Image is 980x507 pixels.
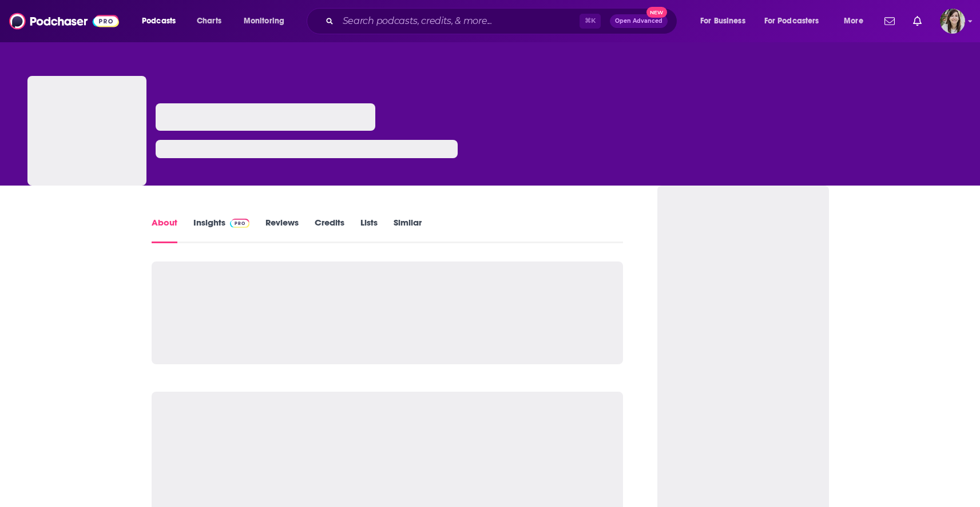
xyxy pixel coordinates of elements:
[394,217,422,243] a: Similar
[908,11,926,31] a: Show notifications dropdown
[692,12,760,30] button: open menu
[197,13,221,29] span: Charts
[189,12,228,30] a: Charts
[338,12,580,30] input: Search podcasts, credits, & more...
[230,219,250,228] img: Podchaser Pro
[9,10,119,32] img: Podchaser - Follow, Share and Rate Podcasts
[615,18,662,24] span: Open Advanced
[844,13,863,29] span: More
[360,217,378,243] a: Lists
[700,13,745,29] span: For Business
[940,9,965,34] button: Show profile menu
[265,217,299,243] a: Reviews
[836,12,878,30] button: open menu
[134,12,191,30] button: open menu
[610,14,668,28] button: Open AdvancedNew
[940,9,965,34] img: User Profile
[142,13,176,29] span: Podcasts
[152,217,177,243] a: About
[315,217,344,243] a: Credits
[646,7,667,18] span: New
[244,13,284,29] span: Monitoring
[580,14,601,29] span: ⌘ K
[757,12,836,30] button: open menu
[193,217,250,243] a: InsightsPodchaser Pro
[318,8,688,34] div: Search podcasts, credits, & more...
[764,13,819,29] span: For Podcasters
[880,11,899,31] a: Show notifications dropdown
[236,12,299,30] button: open menu
[940,9,965,34] span: Logged in as devinandrade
